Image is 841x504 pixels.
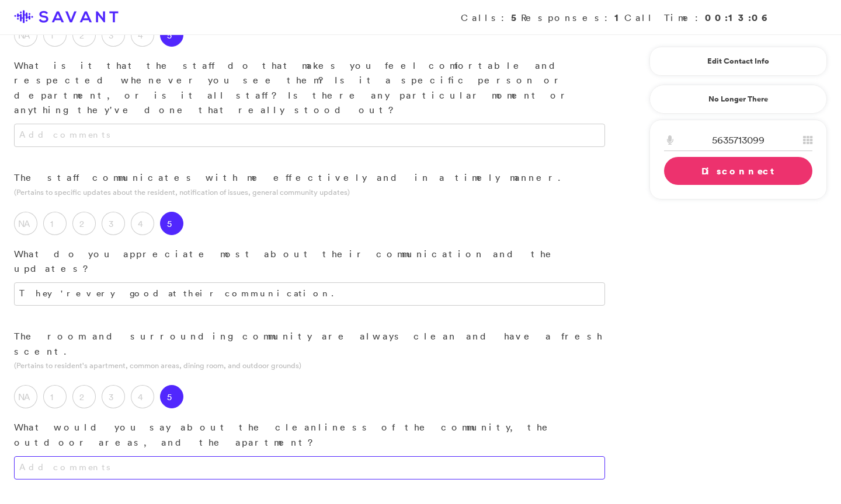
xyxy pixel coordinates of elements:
[160,212,183,235] label: 5
[14,247,605,276] p: What do you appreciate most about their communication and the updates?
[14,360,605,371] p: (Pertains to resident's apartment, common areas, dining room, and outdoor grounds)
[160,385,183,408] label: 5
[14,187,605,198] p: (Pertains to specific updates about the resident, notification of issues, general community updates)
[14,385,37,408] label: NA
[72,212,96,235] label: 2
[72,385,96,408] label: 2
[43,212,67,235] label: 1
[664,52,812,71] a: Edit Contact Info
[102,385,125,408] label: 3
[14,170,605,185] p: The staff communicates with me effectively and in a timely manner.
[614,11,624,24] strong: 1
[131,385,154,408] label: 4
[664,157,812,185] a: Disconnect
[649,85,827,114] a: No Longer There
[102,212,125,235] label: 3
[14,58,605,118] p: What is it that the staff do that makes you feel comfortable and respected whenever you see them?...
[131,212,154,235] label: 4
[14,212,37,235] label: NA
[511,11,521,24] strong: 5
[14,329,605,359] p: The room and surrounding community are always clean and have a fresh scent.
[705,11,769,24] strong: 00:13:06
[43,385,67,408] label: 1
[14,23,37,47] label: NA
[14,420,605,450] p: What would you say about the cleanliness of the community, the outdoor areas, and the apartment?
